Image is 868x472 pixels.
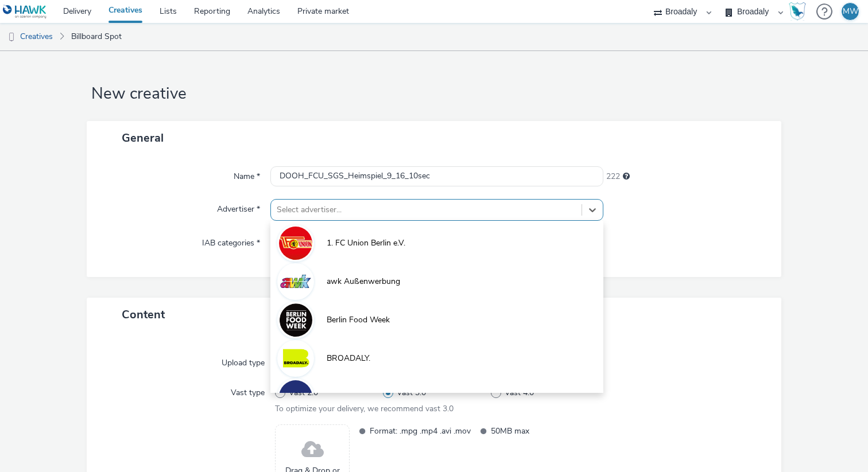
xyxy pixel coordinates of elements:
[279,380,312,414] img: Caravaning Industrie Verband (CIVD)
[606,171,620,182] span: 222
[505,387,534,399] span: Vast 4.0
[275,403,454,414] span: To optimize your delivery, we recommend vast 3.0
[212,199,265,215] label: Advertiser *
[789,2,811,21] a: Hawk Academy
[65,23,127,50] a: Billboard Spot
[397,387,426,399] span: Vast 3.0
[491,424,592,438] span: 50MB max
[789,2,806,21] img: Hawk Academy
[289,387,318,399] span: Vast 2.0
[327,276,400,287] span: awk Außenwerbung
[270,166,603,186] input: Name
[327,237,405,249] span: 1. FC Union Berlin e.V.
[327,353,370,364] span: BROADALY.
[327,314,390,326] span: Berlin Food Week
[279,265,312,298] img: awk Außenwerbung
[279,342,312,375] img: BROADALY.
[87,83,781,105] h1: New creative
[6,32,17,43] img: dooh
[370,424,471,438] span: Format: .mpg .mp4 .avi .mov
[197,233,265,249] label: IAB categories *
[3,5,47,19] img: undefined Logo
[327,391,458,403] span: Caravaning Industrie Verband (CIVD)
[229,166,265,182] label: Name *
[279,303,312,337] img: Berlin Food Week
[122,130,164,146] span: General
[623,171,630,182] div: Maximum 255 characters
[122,307,165,322] span: Content
[217,353,269,369] label: Upload type
[226,383,269,399] label: Vast type
[843,3,858,20] div: MW
[279,227,312,260] img: 1. FC Union Berlin e.V.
